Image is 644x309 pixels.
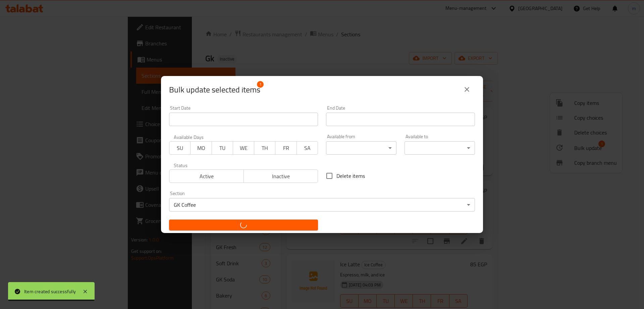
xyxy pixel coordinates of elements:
span: 1 [257,81,264,88]
span: MO [193,143,209,153]
div: ​ [405,141,475,155]
button: Active [169,169,244,183]
button: FR [275,141,297,155]
button: WE [233,141,254,155]
span: SA [300,143,315,153]
button: Inactive [244,169,318,183]
div: Item created successfully [24,288,76,295]
button: MO [190,141,212,155]
span: TU [215,143,230,153]
span: SU [172,143,188,153]
button: SU [169,141,191,155]
span: Selected items count [169,84,260,95]
span: Inactive [247,171,316,181]
button: close [459,81,475,98]
div: GK Coffee [169,198,475,211]
span: WE [236,143,252,153]
button: SA [297,141,318,155]
button: TH [254,141,275,155]
span: Active [172,171,241,181]
span: FR [278,143,294,153]
span: TH [257,143,273,153]
span: Delete items [336,172,365,180]
div: ​ [326,141,396,155]
button: TU [212,141,233,155]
